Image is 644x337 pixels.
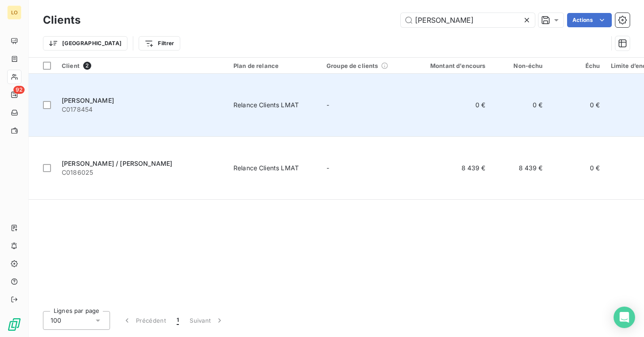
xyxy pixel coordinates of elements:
span: - [326,101,329,109]
div: Échu [554,62,600,69]
button: Actions [567,13,612,27]
button: Précédent [117,311,171,330]
td: 0 € [414,74,491,137]
td: 8 439 € [491,137,548,200]
td: 0 € [548,74,606,137]
div: Open Intercom Messenger [614,307,635,328]
div: Relance Clients LMAT [233,101,299,110]
span: Groupe de clients [326,62,378,69]
td: 0 € [548,137,606,200]
span: 2 [83,62,91,70]
button: [GEOGRAPHIC_DATA] [43,36,127,51]
td: 0 € [491,74,548,137]
span: [PERSON_NAME] / [PERSON_NAME] [62,160,172,167]
span: Client [62,62,80,69]
div: Montant d'encours [419,62,486,69]
button: Suivant [184,311,229,330]
td: 8 439 € [414,137,491,200]
h3: Clients [43,12,80,28]
span: 92 [13,86,25,94]
div: Non-échu [496,62,543,69]
span: - [326,164,329,172]
img: Logo LeanPay [7,317,21,332]
span: C0178454 [62,105,223,114]
span: [PERSON_NAME] [62,97,114,104]
button: 1 [171,311,184,330]
input: Rechercher [401,13,535,27]
div: Relance Clients LMAT [233,164,299,173]
span: C0186025 [62,168,223,177]
button: Filtrer [139,36,180,51]
span: 100 [51,316,61,325]
div: Plan de relance [233,62,316,69]
span: 1 [177,316,179,325]
div: LO [7,5,21,20]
